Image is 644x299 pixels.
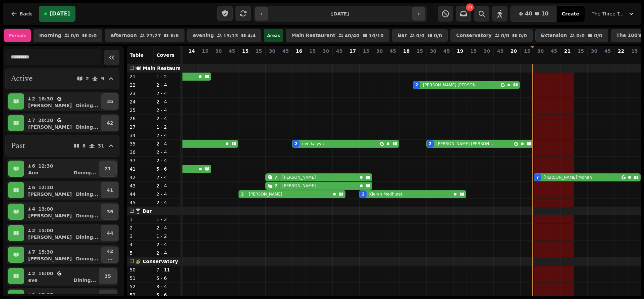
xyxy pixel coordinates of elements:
button: 35 [101,204,119,220]
p: 3 - 4 [156,283,178,290]
p: 2 - 4 [156,107,178,114]
p: Dining ... [76,255,98,262]
p: [PERSON_NAME] [28,212,72,219]
p: 0 [578,56,583,62]
p: Dining ... [73,169,96,176]
p: 2 - 4 [156,82,178,88]
p: 2 [363,56,369,62]
p: 0 [524,56,530,62]
p: 0 [202,56,208,62]
p: [PERSON_NAME] [249,191,282,197]
p: 27 / 27 [146,33,161,38]
p: 15 [578,48,584,54]
p: 35 [129,140,151,147]
p: Extension [541,33,567,38]
p: 2 [430,56,436,62]
p: 41 [129,166,151,172]
button: 720:30[PERSON_NAME]Dining... [25,115,100,131]
p: 30 [376,48,383,54]
div: 2 [294,141,297,146]
p: 2 [32,292,36,298]
p: 2 - 4 [156,174,178,181]
p: 12:30 [38,163,53,169]
p: 30 [269,48,275,54]
p: 0 [618,56,624,62]
p: Dining ... [76,124,98,130]
p: Ann [28,169,39,176]
p: 15 [202,48,208,54]
div: Areas [264,29,283,42]
p: 2 [296,56,302,62]
span: Table [129,52,144,58]
p: 0 [511,56,516,62]
p: 15:00 [38,227,53,234]
p: 35 [107,98,113,105]
div: 2 [429,141,431,146]
p: evening [193,33,214,38]
button: Back [5,6,38,22]
p: 45 [497,48,503,54]
p: The 100's [616,33,642,38]
p: 2 [32,227,36,234]
h2: Active [11,74,33,83]
p: 2 - 4 [156,149,178,156]
p: 19 [457,48,463,54]
p: [PERSON_NAME] Mohan [544,175,592,180]
p: afternoon [111,33,137,38]
p: [PERSON_NAME] [28,124,72,130]
p: 42 [107,248,113,255]
p: 14 [189,48,195,54]
p: [PERSON_NAME] [282,175,316,180]
p: 2 - 4 [156,241,178,248]
p: 45 [229,48,235,54]
div: Periods [4,29,31,42]
p: 0 / 0 [501,33,509,38]
div: 2 [415,82,418,88]
p: eve kalyva [302,141,324,146]
p: 1 - 2 [156,124,178,130]
p: 0 / 0 [434,33,442,38]
p: 10 / 10 [369,33,384,38]
p: 27 [129,124,151,130]
p: 0 [336,56,342,62]
p: 13:00 [38,206,53,212]
p: 44 [129,191,151,198]
p: 3 [129,233,151,240]
span: Create [562,11,579,16]
p: 16 [296,48,302,54]
p: 45 [551,48,557,54]
p: [PERSON_NAME] [28,255,72,262]
p: 0 / 0 [89,33,97,38]
p: 2 - 4 [156,115,178,122]
p: 15 [363,48,369,54]
p: 16:00 [38,270,53,277]
span: 71 [468,6,472,9]
span: 10 [541,11,548,16]
p: 6 [32,184,36,191]
p: 2 - 4 [156,98,178,105]
p: 0 [471,56,476,62]
p: 5 - 6 [156,275,178,282]
p: Dining ... [76,102,98,109]
p: 2 [417,56,422,62]
p: 21 [129,73,151,80]
button: Extension0/00/0 [535,29,608,42]
p: ... [107,255,113,261]
button: 612:30AnnDining... [25,161,98,177]
p: 0 [216,56,221,62]
p: 45 [604,48,611,54]
p: 7 [269,56,275,62]
p: 0 / 0 [519,33,527,38]
p: [PERSON_NAME] [28,234,72,241]
button: 42 [101,115,119,131]
p: 26 [129,115,151,122]
p: Kieran Medhurst [369,191,402,197]
button: Collapse sidebar [104,50,119,65]
p: 6 [32,163,36,169]
p: Bar [398,33,407,38]
p: 7 [32,249,36,255]
p: 45 [390,48,396,54]
p: 0 [283,56,288,62]
p: morning [39,33,61,38]
button: 21 [99,161,117,177]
